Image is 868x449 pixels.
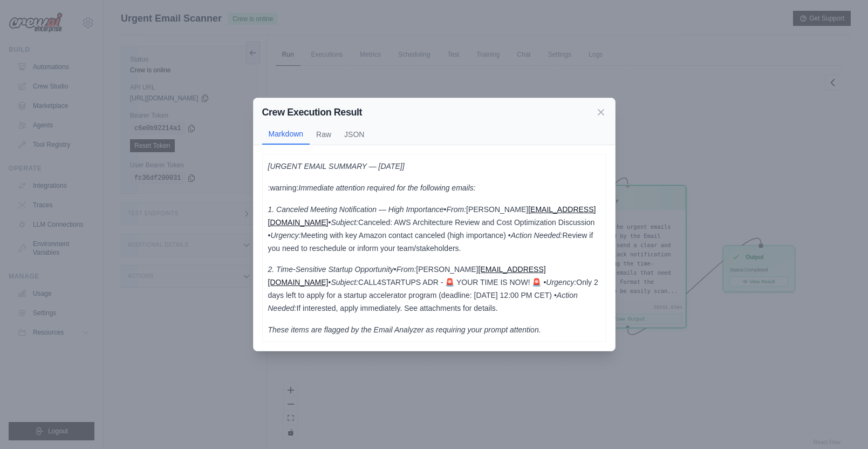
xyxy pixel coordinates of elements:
[268,162,405,171] em: [URGENT EMAIL SUMMARY — [DATE]]
[338,124,371,145] button: JSON
[262,124,310,145] button: Markdown
[270,231,300,240] em: Urgency:
[268,181,600,194] p: :warning:
[262,105,363,120] h2: Crew Execution Result
[268,203,600,255] p: • [PERSON_NAME] • Canceled: AWS Architecture Review and Cost Optimization Discussion • Meeting wi...
[331,218,358,227] em: Subject:
[268,325,541,334] em: These items are flagged by the Email Analyzer as requiring your prompt attention.
[511,231,563,240] em: Action Needed:
[397,265,416,274] em: From:
[268,205,596,227] a: [EMAIL_ADDRESS][DOMAIN_NAME]
[268,265,394,274] em: 2. Time-Sensitive Startup Opportunity
[814,397,868,449] iframe: Chat Widget
[268,291,578,312] em: Action Needed:
[268,205,444,214] em: 1. Canceled Meeting Notification — High Importance
[268,263,600,315] p: • [PERSON_NAME] • CALL4STARTUPS ADR - 🚨 YOUR TIME IS NOW! 🚨 • Only 2 days left to apply for a sta...
[310,124,338,145] button: Raw
[331,278,358,287] em: Subject:
[546,278,576,287] em: Urgency:
[446,205,466,214] em: From:
[298,183,475,192] em: Immediate attention required for the following emails:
